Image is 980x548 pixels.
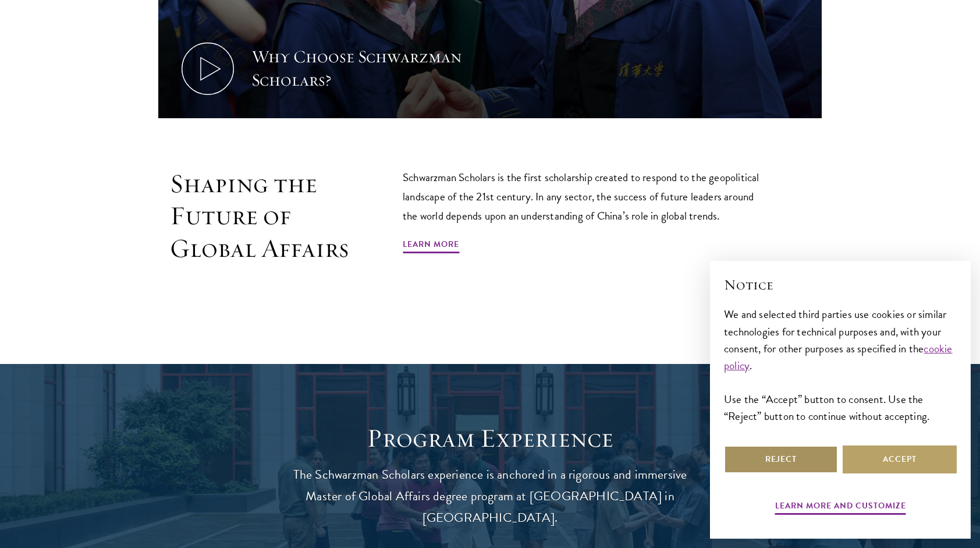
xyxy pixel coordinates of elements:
[403,168,769,225] p: Schwarzman Scholars is the first scholarship created to respond to the geopolitical landscape of ...
[724,275,957,295] h2: Notice
[843,446,957,473] button: Accept
[280,464,700,529] p: The Schwarzman Scholars experience is anchored in a rigorous and immersive Master of Global Affai...
[403,237,459,255] a: Learn More
[724,306,957,424] div: We and selected third parties use cookies or similar technologies for technical purposes and, wit...
[724,446,838,473] button: Reject
[251,45,467,92] div: Why Choose Schwarzman Scholars?
[170,168,350,265] h2: Shaping the Future of Global Affairs
[280,422,700,455] h1: Program Experience
[724,340,953,374] a: cookie policy
[775,498,906,517] button: Learn more and customize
